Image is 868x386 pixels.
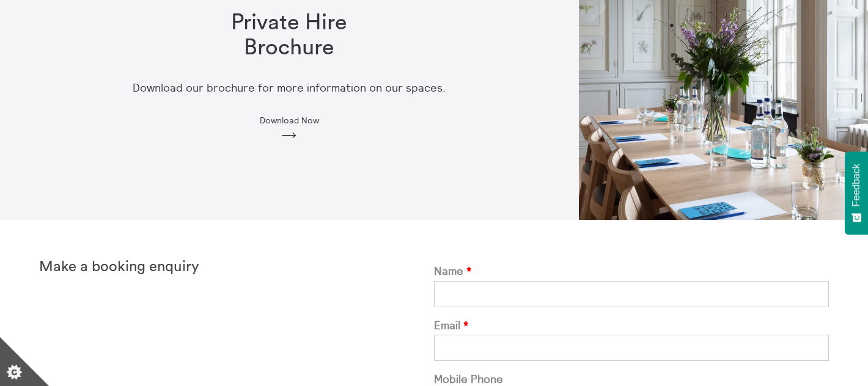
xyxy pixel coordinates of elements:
h1: Private Hire Brochure [211,10,367,61]
span: Feedback [851,164,862,206]
p: Download our brochure for more information on our spaces. [133,82,446,95]
label: Email [434,319,829,332]
label: Name [434,265,829,278]
strong: Make a booking enquiry [39,260,199,274]
span: Download Now [260,115,319,125]
button: Feedback - Show survey [845,151,868,235]
label: Mobile Phone [434,373,829,386]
